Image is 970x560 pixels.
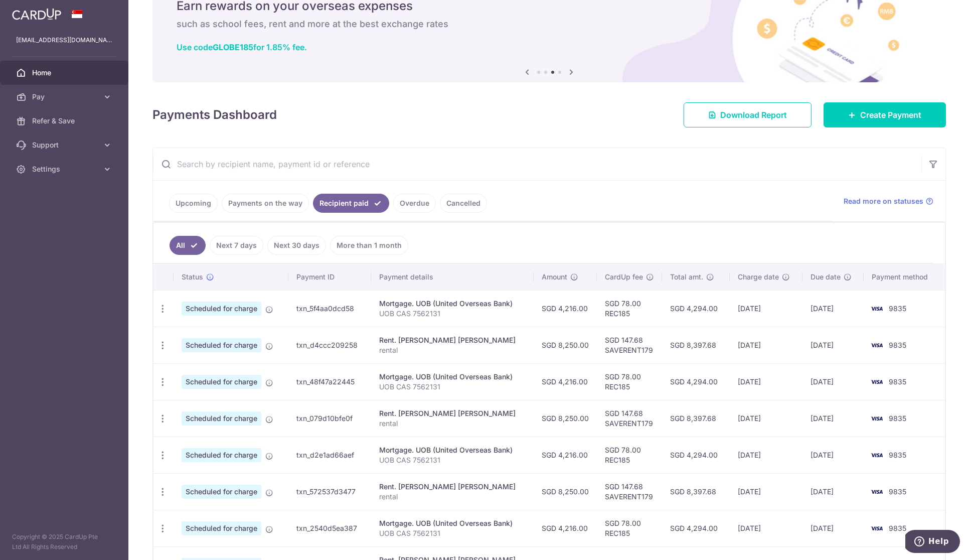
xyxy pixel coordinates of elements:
[662,473,730,510] td: SGD 8,397.68
[267,236,326,255] a: Next 30 days
[662,510,730,546] td: SGD 4,294.00
[12,8,61,20] img: CardUp
[313,194,389,213] a: Recipient paid
[730,327,802,363] td: [DATE]
[597,473,662,510] td: SGD 147.68 SAVERENT179
[824,102,946,127] a: Create Payment
[889,524,906,532] span: 9835
[182,448,261,462] span: Scheduled for charge
[597,363,662,400] td: SGD 78.00 REC185
[534,363,597,400] td: SGD 4,216.00
[182,338,261,352] span: Scheduled for charge
[867,339,887,351] img: Bank Card
[379,455,526,465] p: UOB CAS 7562131
[371,264,534,290] th: Payment details
[738,272,779,282] span: Charge date
[662,437,730,473] td: SGD 4,294.00
[905,530,960,555] iframe: Opens a widget where you can find more information
[597,290,662,327] td: SGD 78.00 REC185
[182,375,261,389] span: Scheduled for charge
[440,194,487,213] a: Cancelled
[182,411,261,426] span: Scheduled for charge
[32,116,98,126] span: Refer & Save
[867,303,887,315] img: Bank Card
[379,372,526,382] div: Mortgage. UOB (United Overseas Bank)
[889,304,906,313] span: 9835
[802,510,864,546] td: [DATE]
[534,437,597,473] td: SGD 4,216.00
[889,377,906,386] span: 9835
[534,327,597,363] td: SGD 8,250.00
[542,272,567,282] span: Amount
[152,106,277,124] h4: Payments Dashboard
[889,414,906,423] span: 9835
[844,196,923,206] span: Read more on statuses
[32,92,98,102] span: Pay
[730,510,802,546] td: [DATE]
[605,272,643,282] span: CardUp fee
[379,418,526,429] p: rental
[889,341,906,349] span: 9835
[597,400,662,437] td: SGD 147.68 SAVERENT179
[802,437,864,473] td: [DATE]
[889,451,906,459] span: 9835
[534,290,597,327] td: SGD 4,216.00
[670,272,703,282] span: Total amt.
[32,68,98,78] span: Home
[662,363,730,400] td: SGD 4,294.00
[720,109,787,121] span: Download Report
[811,272,841,282] span: Due date
[222,194,309,213] a: Payments on the way
[288,290,371,327] td: txn_5f4aa0dcd58
[182,302,261,316] span: Scheduled for charge
[802,473,864,510] td: [DATE]
[170,236,206,255] a: All
[153,148,921,180] input: Search by recipient name, payment id or reference
[802,327,864,363] td: [DATE]
[379,528,526,538] p: UOB CAS 7562131
[182,485,261,499] span: Scheduled for charge
[730,473,802,510] td: [DATE]
[597,327,662,363] td: SGD 147.68 SAVERENT179
[730,363,802,400] td: [DATE]
[534,473,597,510] td: SGD 8,250.00
[169,194,218,213] a: Upcoming
[867,522,887,534] img: Bank Card
[802,290,864,327] td: [DATE]
[177,42,307,52] a: Use codeGLOBE185for 1.85% fee.
[730,400,802,437] td: [DATE]
[802,400,864,437] td: [DATE]
[393,194,436,213] a: Overdue
[379,408,526,418] div: Rent. [PERSON_NAME] [PERSON_NAME]
[288,437,371,473] td: txn_d2e1ad66aef
[379,309,526,319] p: UOB CAS 7562131
[182,272,203,282] span: Status
[213,42,253,52] b: GLOBE185
[867,449,887,461] img: Bank Card
[210,236,263,255] a: Next 7 days
[16,35,112,45] p: [EMAIL_ADDRESS][DOMAIN_NAME]
[867,412,887,425] img: Bank Card
[379,482,526,492] div: Rent. [PERSON_NAME] [PERSON_NAME]
[730,290,802,327] td: [DATE]
[379,518,526,528] div: Mortgage. UOB (United Overseas Bank)
[379,492,526,502] p: rental
[867,486,887,498] img: Bank Card
[288,264,371,290] th: Payment ID
[182,521,261,535] span: Scheduled for charge
[379,335,526,345] div: Rent. [PERSON_NAME] [PERSON_NAME]
[288,473,371,510] td: txn_572537d3477
[662,290,730,327] td: SGD 4,294.00
[844,196,933,206] a: Read more on statuses
[662,327,730,363] td: SGD 8,397.68
[534,400,597,437] td: SGD 8,250.00
[597,437,662,473] td: SGD 78.00 REC185
[288,400,371,437] td: txn_079d10bfe0f
[597,510,662,546] td: SGD 78.00 REC185
[379,299,526,309] div: Mortgage. UOB (United Overseas Bank)
[32,140,98,150] span: Support
[730,437,802,473] td: [DATE]
[288,327,371,363] td: txn_d4ccc209258
[684,102,812,127] a: Download Report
